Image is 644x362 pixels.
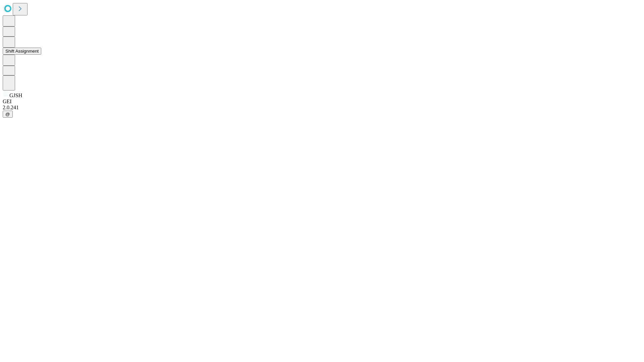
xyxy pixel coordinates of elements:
span: GJSH [9,93,22,98]
div: GEI [3,99,641,105]
button: Shift Assignment [3,48,41,55]
button: @ [3,111,13,118]
div: 2.0.241 [3,105,641,111]
span: @ [5,112,10,117]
